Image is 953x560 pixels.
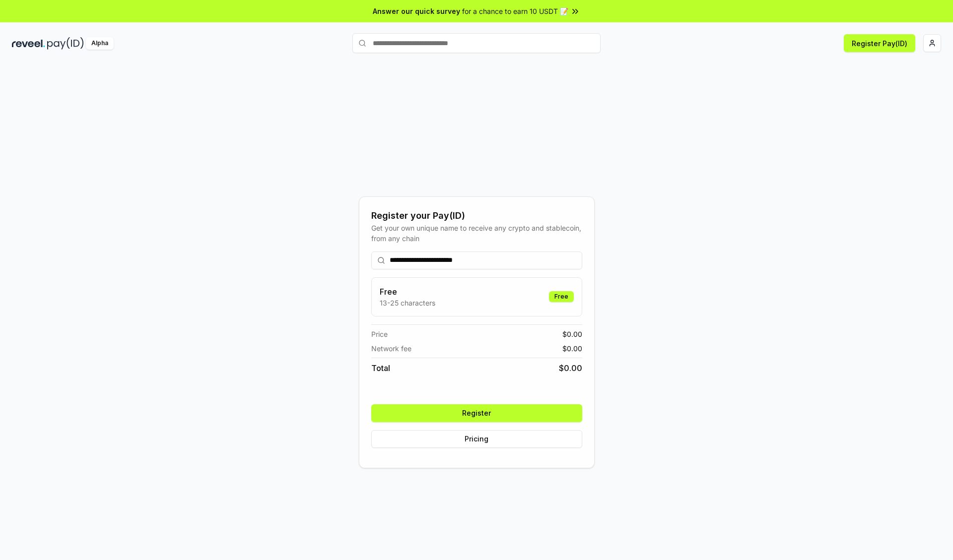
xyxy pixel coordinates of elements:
[47,37,84,50] img: pay_id
[562,343,582,354] span: $ 0.00
[371,223,582,244] div: Get your own unique name to receive any crypto and stablecoin, from any chain
[371,209,582,223] div: Register your Pay(ID)
[844,34,915,52] button: Register Pay(ID)
[86,37,114,50] div: Alpha
[371,362,390,374] span: Total
[380,286,435,298] h3: Free
[462,6,568,16] span: for a chance to earn 10 USDT 📝
[373,6,460,16] span: Answer our quick survey
[559,362,582,374] span: $ 0.00
[371,329,388,339] span: Price
[371,430,582,448] button: Pricing
[12,37,45,50] img: reveel_dark
[371,343,411,354] span: Network fee
[380,298,435,308] p: 13-25 characters
[562,329,582,339] span: $ 0.00
[549,291,574,302] div: Free
[371,404,582,422] button: Register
